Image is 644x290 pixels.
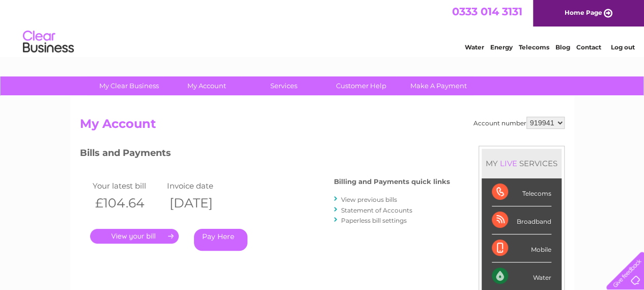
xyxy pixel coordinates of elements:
td: Invoice date [164,179,239,193]
div: Account number [473,117,565,129]
h3: Bills and Payments [80,146,450,164]
a: . [90,229,179,244]
a: Pay Here [194,229,247,251]
div: MY SERVICES [482,149,562,178]
a: Make A Payment [397,76,481,95]
a: My Account [164,76,248,95]
a: Telecoms [519,43,549,51]
a: Water [465,43,484,51]
h4: Billing and Payments quick links [334,178,450,186]
a: Customer Help [319,76,403,95]
td: Your latest bill [90,179,164,193]
th: [DATE] [164,193,239,214]
div: Clear Business is a trading name of Verastar Limited (registered in [GEOGRAPHIC_DATA] No. 3667643... [82,6,563,49]
a: My Clear Business [87,76,171,95]
a: Paperless bill settings [341,217,407,224]
a: Log out [610,43,634,51]
a: Statement of Accounts [341,206,412,214]
th: £104.64 [90,193,164,214]
div: Broadband [492,206,551,234]
div: LIVE [498,159,519,168]
a: 0333 014 3131 [452,5,522,18]
a: Energy [490,43,513,51]
div: Mobile [492,234,551,262]
a: Contact [576,43,601,51]
a: Blog [555,43,570,51]
div: Telecoms [492,178,551,206]
a: View previous bills [341,196,397,203]
h2: My Account [80,117,565,136]
a: Services [242,76,326,95]
img: logo.png [22,27,74,58]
